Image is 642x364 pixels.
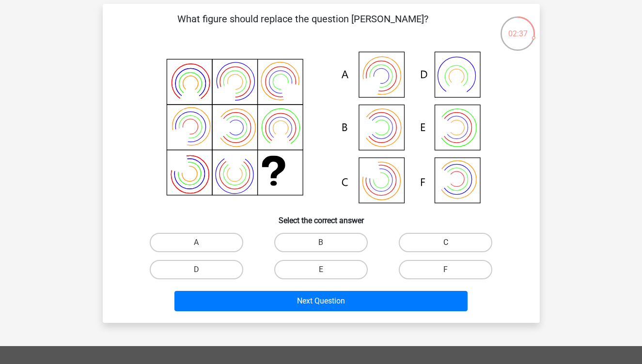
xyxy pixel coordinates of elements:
[399,260,492,279] label: F
[399,233,492,252] label: C
[274,233,368,252] label: B
[174,291,468,311] button: Next Question
[150,233,243,252] label: A
[118,208,524,225] h6: Select the correct answer
[118,12,488,41] p: What figure should replace the question [PERSON_NAME]?
[500,15,536,40] div: 02:37
[274,260,368,279] label: E
[150,260,243,279] label: D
